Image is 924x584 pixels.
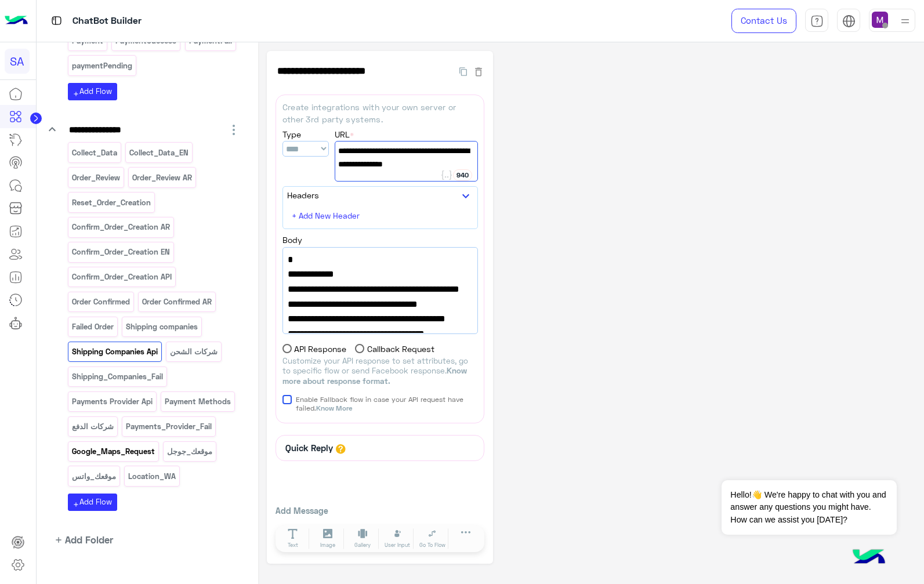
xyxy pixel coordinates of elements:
button: Delete Flow [473,64,484,78]
button: keyboard_arrow_down [459,189,473,204]
i: add [73,501,79,508]
span: "main_menu_flow_name": "شركات الشحن", [288,311,473,341]
label: Callback Request [355,343,434,355]
button: addAdd Flow [68,83,117,100]
p: شركات الدفع [71,420,114,433]
p: Order Confirmed [71,295,131,309]
button: Text [277,528,309,549]
span: Go To Flow [419,541,445,549]
p: Google_Maps_Request [71,445,155,458]
span: Add Folder [65,532,113,547]
button: User Input [381,528,414,549]
img: userImage [872,12,888,28]
img: hulul-logo.png [849,538,889,578]
label: Body [282,234,302,246]
p: Shipping_Companies_Fail [71,370,164,383]
div: SA [5,49,30,74]
h6: Quick Reply [282,442,336,453]
p: ChatBot Builder [73,13,142,29]
span: Hello!👋 We're happy to chat with you and answer any questions you might have. How can we assist y... [722,480,896,535]
button: addAdd Folder [45,532,114,547]
a: tab [805,9,828,33]
p: Payments Provider Api [71,395,153,408]
span: Gallery [354,541,371,549]
p: Reset_Order_Creation [71,196,151,209]
img: tab [49,13,64,28]
img: tab [810,14,824,28]
button: addAdd Flow [68,494,117,510]
p: Shipping Companies Api [71,345,158,358]
i: keyboard_arrow_down [45,122,59,136]
i: add [73,90,79,97]
label: API Response [282,343,347,355]
span: [URL][DOMAIN_NAME] [338,144,474,157]
p: Confirm_Order_Creation EN [71,245,171,259]
p: Shipping companies [125,320,199,333]
p: Confirm_Order_Creation AR [71,220,171,234]
i: keyboard_arrow_down [459,189,473,203]
img: Logo [5,9,28,33]
label: URL [335,128,354,140]
a: Contact Us [731,9,796,33]
p: Failed Order [71,320,114,333]
p: شركات الشحن [169,345,219,358]
label: Type [282,128,301,140]
button: Gallery [346,528,379,549]
div: 940 [453,169,472,181]
button: + Add New Header [287,208,365,224]
p: Order_Review [71,171,121,184]
p: Collect_Data_EN [129,146,190,159]
a: Know More [316,404,352,412]
p: Add Message [276,505,484,517]
p: موقعك_جوجل [166,445,213,458]
span: "failure_flow_name": "Shipping_Companies_Fail", [288,282,473,311]
p: Collect_Data [71,146,118,159]
button: Duplicate Flow [454,64,473,78]
span: Text [288,541,298,549]
button: Add user attribute [440,169,453,181]
span: User Input [385,541,410,549]
label: Headers [287,189,319,201]
img: profile [898,14,912,28]
p: موقعك_واتس [71,470,117,483]
p: Order Confirmed AR [142,295,213,309]
button: Image [311,528,344,549]
p: Payments_Provider_Fail [125,420,213,433]
span: Enable Fallback flow in case your API request have failed. [296,395,478,412]
p: paymentPending [71,59,133,72]
p: Order_Review AR [132,171,193,184]
span: Image [320,541,335,549]
span: "limit": 9, [288,267,473,282]
p: Customize your API response to set attributes, go to specific flow or send Facebook response. [282,356,478,387]
img: tab [842,14,856,28]
span: { [288,252,473,267]
p: Create integrations with your own server or other 3rd party systems. [282,101,478,126]
button: Go To Flow [416,528,448,549]
i: add [54,535,63,545]
p: Payment Methods [164,395,232,408]
p: Location_WA [128,470,177,483]
p: Confirm_Order_Creation API [71,270,172,284]
a: Know more about response format. [282,366,467,386]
